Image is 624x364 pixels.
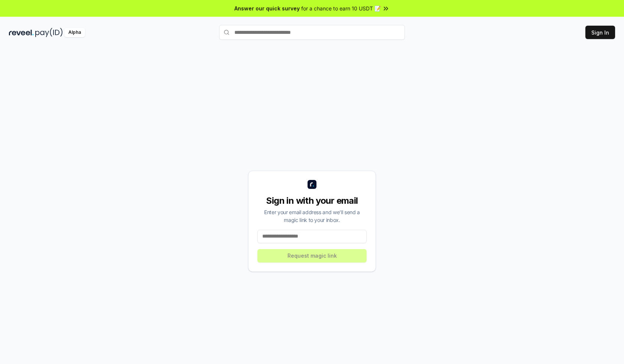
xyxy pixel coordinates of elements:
[35,28,63,37] img: pay_id
[234,4,300,12] span: Answer our quick survey
[308,180,316,189] img: logo_small
[64,28,85,37] div: Alpha
[301,4,381,12] span: for a chance to earn 10 USDT 📝
[257,195,367,207] div: Sign in with your email
[585,26,615,39] button: Sign In
[9,28,34,37] img: reveel_dark
[257,208,367,224] div: Enter your email address and we’ll send a magic link to your inbox.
